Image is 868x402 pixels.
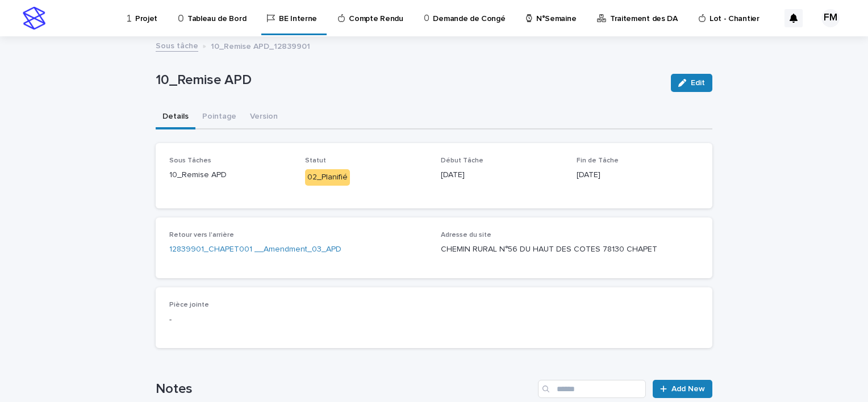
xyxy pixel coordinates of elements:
span: Add New [671,385,705,393]
button: Edit [671,74,712,92]
button: Version [243,106,285,129]
span: Début Tâche [441,157,483,164]
p: CHEMIN RURAL N°56 DU HAUT DES COTES 78130 CHAPET [441,244,699,256]
p: 10_Remise APD [156,72,662,89]
a: Sous tâche [156,39,198,52]
a: Add New [653,380,712,398]
span: Edit [691,79,705,87]
span: Adresse du site [441,232,491,238]
button: Details [156,106,195,129]
span: Pièce jointe [169,301,209,308]
img: stacker-logo-s-only.png [23,7,45,30]
p: [DATE] [577,169,699,181]
p: 10_Remise APD_12839901 [211,39,310,52]
div: 02_Planifié [305,169,350,186]
h1: Notes [156,381,533,397]
span: Sous Tâches [169,157,211,164]
div: FM [821,9,840,27]
p: [DATE] [441,169,563,181]
input: Search [538,380,646,398]
span: Statut [305,157,326,164]
button: Pointage [195,106,243,129]
p: - [169,314,699,326]
p: 10_Remise APD [169,169,291,181]
span: Retour vers l'arrière [169,232,234,238]
a: 12839901_CHAPET001 __Amendment_03_APD [169,244,341,256]
span: Fin de Tâche [577,157,619,164]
